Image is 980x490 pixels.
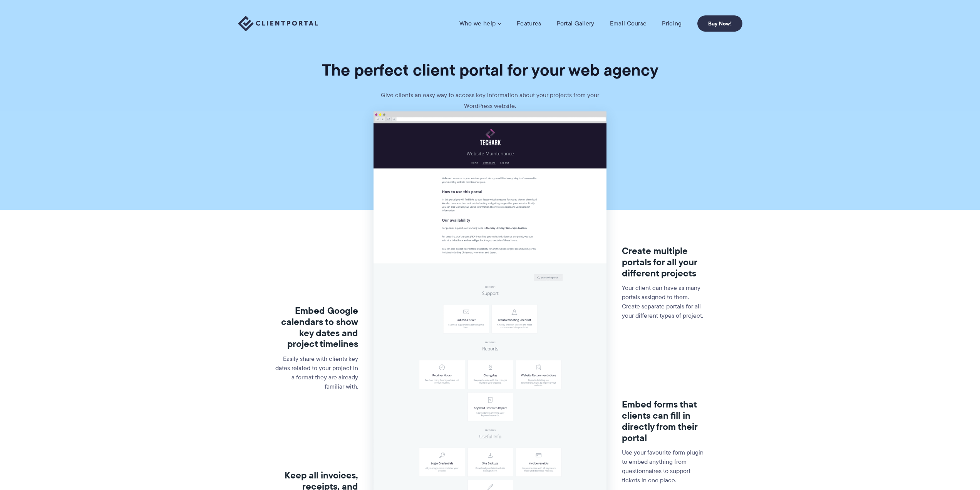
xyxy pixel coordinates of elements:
p: Use your favourite form plugin to embed anything from questionnaires to support tickets in one pl... [622,448,706,485]
a: Buy Now! [697,15,742,32]
a: Who we help [459,20,501,27]
h3: Create multiple portals for all your different projects [622,246,706,279]
a: Features [517,20,541,27]
p: Give clients an easy way to access key information about your projects from your WordPress website. [375,90,606,111]
p: Your client can have as many portals assigned to them. Create separate portals for all your diffe... [622,283,706,320]
p: Easily share with clients key dates related to your project in a format they are already familiar... [274,354,358,391]
a: Pricing [662,20,682,27]
h3: Embed Google calendars to show key dates and project timelines [274,305,358,350]
a: Email Course [610,20,647,27]
a: Portal Gallery [557,20,595,27]
h3: Embed forms that clients can fill in directly from their portal [622,399,706,443]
